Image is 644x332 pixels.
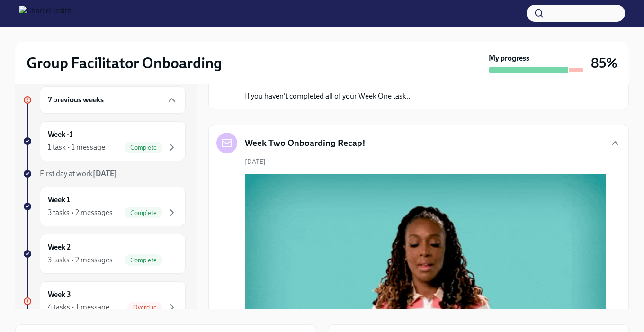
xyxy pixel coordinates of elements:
h5: Week Two Onboarding Recap! [245,137,366,149]
p: If you haven't completed all of your Week One task... [245,91,412,101]
a: Week 23 tasks • 2 messagesComplete [23,234,186,274]
img: CharlieHealth [19,6,72,21]
span: First day at work [40,169,117,178]
h2: Group Facilitator Onboarding [27,54,222,72]
strong: My progress [489,53,529,63]
h6: Week 3 [48,289,71,300]
span: Complete [125,257,162,264]
span: Complete [125,144,162,151]
div: 7 previous weeks [40,86,186,114]
div: 3 tasks • 2 messages [48,207,113,218]
strong: [DATE] [93,169,117,178]
h6: 7 previous weeks [48,95,104,105]
span: Overdue [127,304,162,311]
a: Week 13 tasks • 2 messagesComplete [23,187,186,226]
h6: Week 2 [48,242,71,252]
span: [DATE] [245,157,266,166]
a: Week 34 tasks • 1 messageOverdue [23,281,186,321]
div: 1 task • 1 message [48,142,105,153]
a: First day at work[DATE] [23,169,186,179]
div: 4 tasks • 1 message [48,302,109,313]
h3: 85% [591,54,617,72]
div: 3 tasks • 2 messages [48,255,113,265]
span: Complete [125,209,162,216]
h6: Week -1 [48,129,72,140]
a: Week -11 task • 1 messageComplete [23,121,186,161]
h6: Week 1 [48,195,70,205]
